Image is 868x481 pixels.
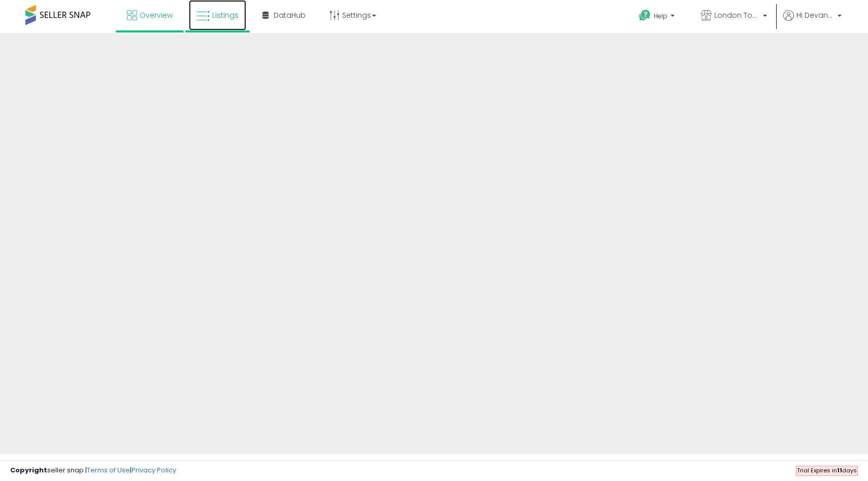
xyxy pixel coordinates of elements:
[796,10,834,20] span: Hi Devante
[639,9,651,22] i: Get Help
[631,2,685,33] a: Help
[654,12,667,20] span: Help
[212,10,239,20] span: Listings
[274,10,306,20] span: DataHub
[783,10,842,33] a: Hi Devante
[140,10,173,20] span: Overview
[714,10,760,20] span: London Town LLC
